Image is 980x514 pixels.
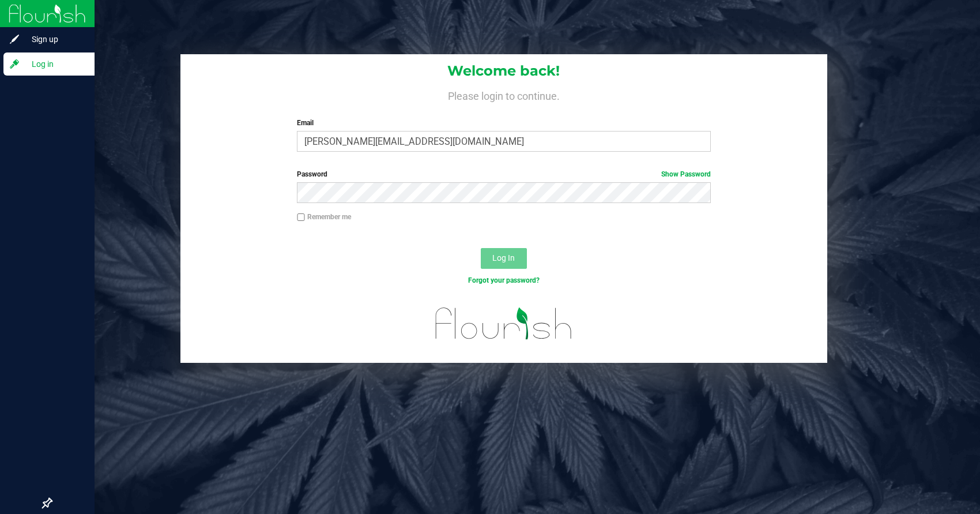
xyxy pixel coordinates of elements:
[297,213,305,222] input: Remember me
[661,170,711,178] a: Show Password
[9,58,20,70] inline-svg: Log in
[481,248,527,269] button: Log In
[423,298,585,350] img: flourish_logo.svg
[492,253,515,262] span: Log In
[297,118,711,128] label: Email
[20,32,89,46] span: Sign up
[180,63,827,78] h1: Welcome back!
[297,170,327,178] span: Password
[9,33,20,45] inline-svg: Sign up
[468,276,540,284] a: Forgot your password?
[20,57,89,71] span: Log in
[297,212,351,222] label: Remember me
[180,88,827,102] h4: Please login to continue.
